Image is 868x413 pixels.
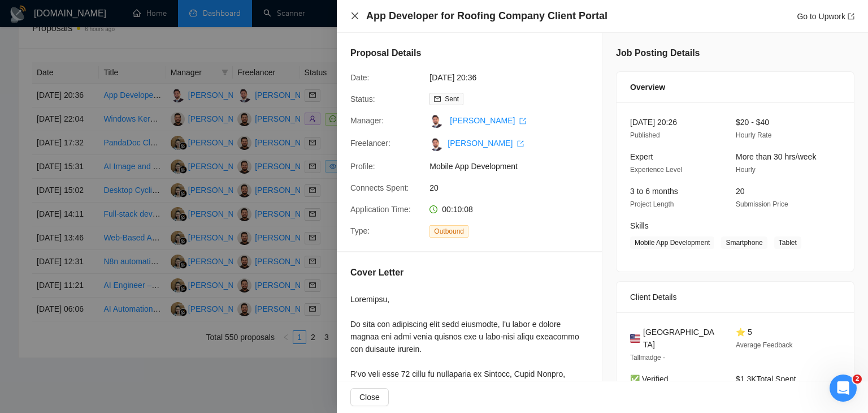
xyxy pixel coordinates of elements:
a: [PERSON_NAME] export [450,116,526,125]
span: [DATE] 20:26 [630,118,677,127]
span: $1.3K Total Spent [736,375,796,384]
span: close [350,11,359,20]
a: [PERSON_NAME] export [448,139,524,148]
span: Published [630,131,660,139]
h5: Proposal Details [350,46,421,60]
span: Expert [630,152,653,161]
div: Client Details [630,282,840,312]
button: Close [350,388,389,406]
span: Mobile App Development [429,160,599,173]
span: Tallmadge - [630,354,665,362]
h5: Job Posting Details [616,46,700,60]
img: 🇺🇸 [630,332,640,345]
span: Average Feedback [736,341,793,349]
span: Outbound [429,225,468,238]
span: Type: [350,226,370,235]
span: 3 to 6 months [630,187,678,196]
span: ✅ Verified [630,375,669,384]
span: Manager: [350,116,384,125]
h4: App Developer for Roofing Company Client Portal [366,9,607,23]
span: Status: [350,94,375,104]
span: Connects Spent: [350,183,409,192]
span: Sent [445,95,459,103]
span: export [517,140,524,147]
span: [DATE] 20:36 [429,71,599,84]
span: [GEOGRAPHIC_DATA] [643,326,718,351]
span: Close [359,391,380,403]
span: Overview [630,81,665,93]
span: More than 30 hrs/week [736,152,816,161]
h5: Cover Letter [350,266,403,279]
span: Profile: [350,162,375,171]
span: Submission Price [736,200,788,208]
a: Go to Upworkexport [797,12,854,21]
span: Date: [350,73,369,82]
span: clock-circle [429,205,437,213]
span: Tablet [774,236,801,249]
span: Hourly Rate [736,131,771,139]
img: c1MSmfSkBa-_Vn8ErhiywlyWfhtOihQPJ8VL00_RnJAHe_BOPm6DM4imQAwRyukePe [429,137,443,151]
span: Experience Level [630,166,682,174]
iframe: Intercom live chat [830,375,857,402]
span: 2 [853,375,862,384]
span: 20 [429,182,599,194]
span: Application Time: [350,205,411,214]
span: ⭐ 5 [736,328,752,337]
span: $20 - $40 [736,118,769,127]
span: mail [434,96,441,102]
span: Hourly [736,166,756,174]
span: export [519,118,526,124]
button: Close [350,11,359,21]
span: Skills [630,221,649,230]
span: 20 [736,187,745,196]
span: Project Length [630,200,674,208]
span: export [848,13,854,20]
span: Mobile App Development [630,236,714,249]
span: Freelancer: [350,139,390,148]
span: Smartphone [721,236,767,249]
span: 00:10:08 [442,205,473,214]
